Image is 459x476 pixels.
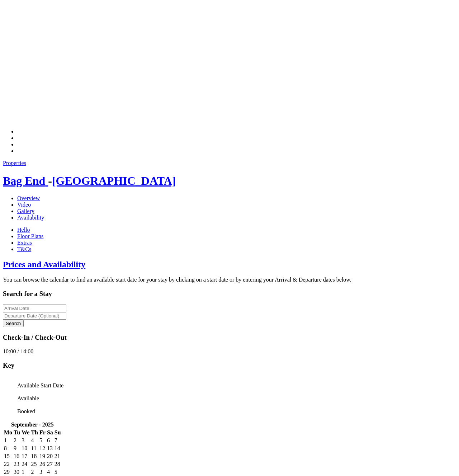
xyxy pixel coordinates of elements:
[17,240,32,246] a: Extras
[21,453,30,460] td: 17
[3,174,48,187] a: Bag End
[30,453,38,460] td: 18
[17,227,30,233] a: Hello
[4,453,13,460] td: 15
[39,445,46,452] td: 12
[39,437,46,444] td: 5
[17,195,40,201] a: Overview
[3,305,66,312] input: Arrival Date
[30,437,38,444] td: 4
[13,461,20,468] td: 23
[3,312,66,320] input: Departure Date (Optional)
[21,429,30,436] th: We
[47,468,53,476] td: 4
[17,215,44,221] a: Availability
[17,233,43,239] a: Floor Plans
[17,202,31,208] a: Video
[4,429,13,436] th: Mo
[52,174,176,187] a: [GEOGRAPHIC_DATA]
[3,160,26,166] a: Properties
[30,445,38,452] td: 11
[21,437,30,444] td: 3
[21,461,30,468] td: 24
[3,362,456,369] h3: Key
[3,348,456,355] p: 10:00 / 14:00
[47,445,53,452] td: 13
[54,461,61,468] td: 28
[39,429,46,436] th: Fr
[3,174,45,187] span: Bag End
[17,208,34,214] a: Gallery
[3,334,456,341] h3: Check-In / Check-Out
[3,277,456,283] p: You can browse the calendar to find an available start date for your stay by clicking on a start ...
[17,382,456,389] dd: Available Start Date
[4,468,13,476] td: 29
[47,461,53,468] td: 27
[54,429,61,436] th: Su
[47,429,53,436] th: Sa
[48,174,176,187] span: -
[21,468,30,476] td: 1
[13,445,20,452] td: 9
[54,437,61,444] td: 7
[13,468,20,476] td: 30
[13,453,20,460] td: 16
[30,468,38,476] td: 2
[21,445,30,452] td: 10
[39,453,46,460] td: 19
[13,429,20,436] th: Tu
[3,320,24,327] input: Search
[47,453,53,460] td: 20
[17,395,456,402] dd: Available
[4,421,61,428] th: September - 2025
[4,445,13,452] td: 8
[30,429,38,436] th: Th
[54,453,61,460] td: 21
[4,461,13,468] td: 22
[47,437,53,444] td: 6
[54,468,61,476] td: 5
[4,437,13,444] td: 1
[17,408,456,415] dd: Booked
[39,468,46,476] td: 3
[3,290,456,298] h3: Search for a Stay
[13,437,20,444] td: 2
[17,246,31,252] a: T&Cs
[30,461,38,468] td: 25
[39,461,46,468] td: 26
[3,260,456,269] a: Prices and Availability
[54,445,61,452] td: 14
